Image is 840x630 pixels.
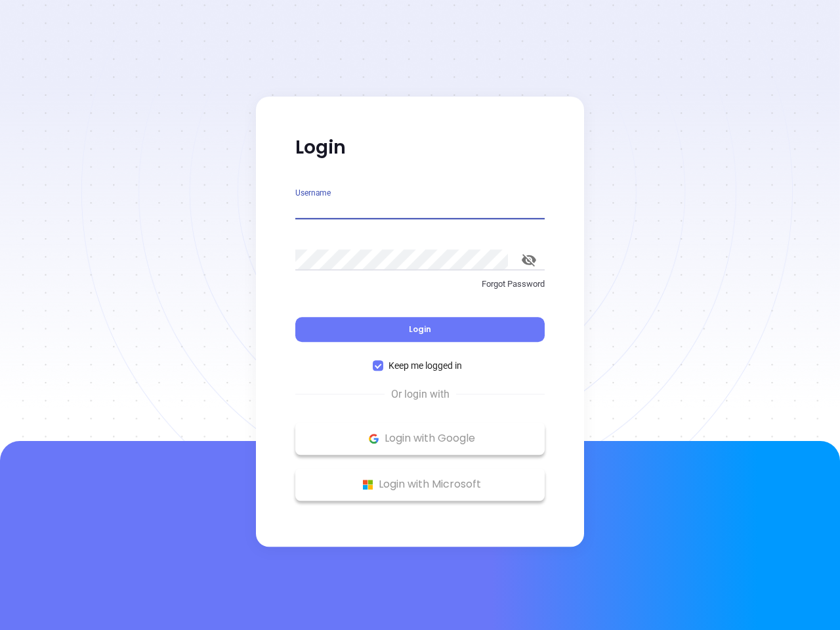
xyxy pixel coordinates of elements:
[295,278,545,301] a: Forgot Password
[295,136,545,159] p: Login
[383,358,467,373] span: Keep me logged in
[513,244,545,276] button: toggle password visibility
[360,476,376,493] img: Microsoft Logo
[385,387,456,402] span: Or login with
[302,474,538,494] p: Login with Microsoft
[295,278,545,291] p: Forgot Password
[295,189,331,197] label: Username
[366,430,382,447] img: Google Logo
[409,324,431,335] span: Login
[295,468,545,501] button: Microsoft Logo Login with Microsoft
[302,429,538,448] p: Login with Google
[295,317,545,342] button: Login
[295,422,545,455] button: Google Logo Login with Google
